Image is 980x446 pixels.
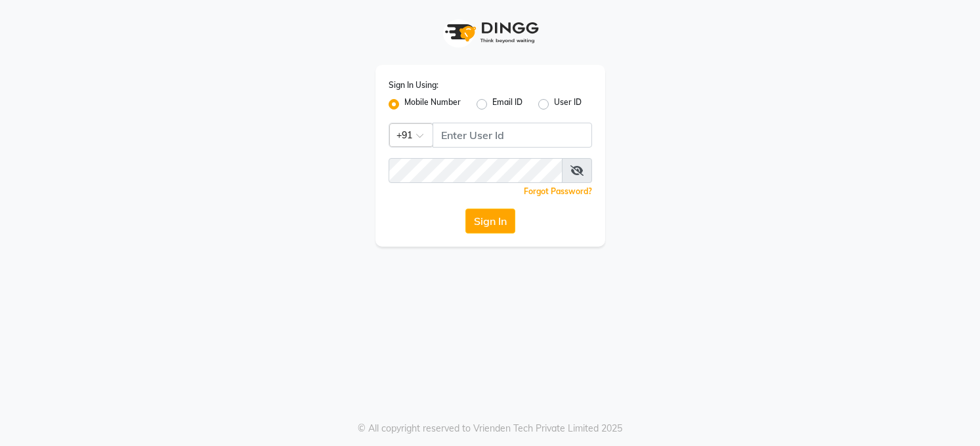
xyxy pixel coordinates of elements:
[389,79,438,91] label: Sign In Using:
[554,96,582,112] label: User ID
[433,123,592,148] input: Username
[438,13,543,52] img: logo1.svg
[524,186,592,196] a: Forgot Password?
[404,96,461,112] label: Mobile Number
[389,158,563,183] input: Username
[492,96,522,112] label: Email ID
[465,209,515,233] button: Sign In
